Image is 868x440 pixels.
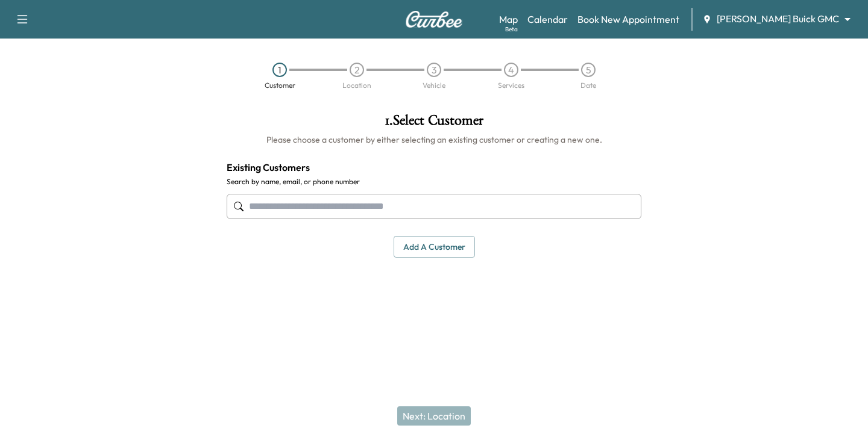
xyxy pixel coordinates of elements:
div: Vehicle [423,82,445,89]
div: 1 [272,63,287,77]
div: Location [342,82,371,89]
div: 3 [427,63,441,77]
span: [PERSON_NAME] Buick GMC [717,12,839,26]
h4: Existing Customers [227,160,641,175]
button: Add a customer [394,236,475,258]
div: 4 [504,63,518,77]
div: Beta [505,25,518,34]
h1: 1 . Select Customer [227,113,641,134]
div: Customer [265,82,295,89]
div: Services [498,82,524,89]
img: Curbee Logo [405,11,463,28]
div: 5 [581,63,596,77]
a: MapBeta [499,12,518,26]
a: Calendar [527,12,568,26]
label: Search by name, email, or phone number [227,177,641,187]
a: Book New Appointment [577,12,679,26]
h6: Please choose a customer by either selecting an existing customer or creating a new one. [227,134,641,146]
div: Date [580,82,596,89]
div: 2 [350,63,364,77]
